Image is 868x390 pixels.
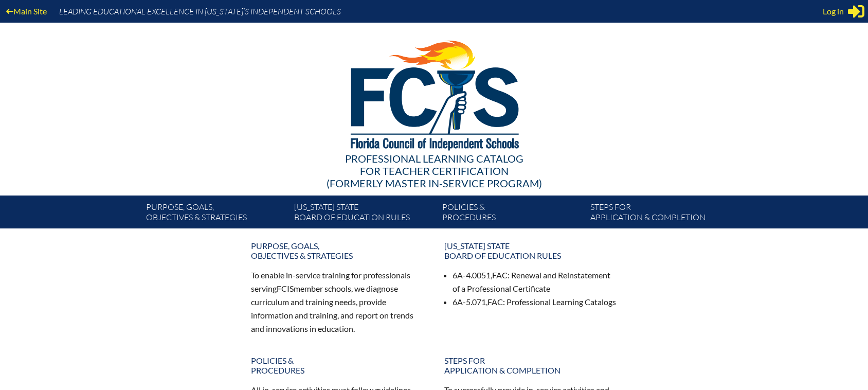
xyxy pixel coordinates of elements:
[2,4,51,18] a: Main Site
[438,200,586,228] a: Policies &Procedures
[438,351,623,379] a: Steps forapplication & completion
[245,237,430,264] a: Purpose, goals,objectives & strategies
[453,295,617,309] li: 6A-5.071, : Professional Learning Catalogs
[360,165,509,177] span: for Teacher Certification
[453,269,617,295] li: 6A-4.0051, : Renewal and Reinstatement of a Professional Certificate
[251,269,424,335] p: To enable in-service training for professionals serving member schools, we diagnose curriculum an...
[823,5,844,17] span: Log in
[138,152,730,189] div: Professional Learning Catalog (formerly Master In-service Program)
[277,283,294,293] span: FCIS
[142,200,290,228] a: Purpose, goals,objectives & strategies
[438,237,623,264] a: [US_STATE] StateBoard of Education rules
[328,23,540,163] img: FCISlogo221.eps
[487,297,503,307] span: FAC
[245,351,430,379] a: Policies &Procedures
[290,200,438,228] a: [US_STATE] StateBoard of Education rules
[492,270,508,280] span: FAC
[586,200,734,228] a: Steps forapplication & completion
[848,3,864,20] svg: Sign in or register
